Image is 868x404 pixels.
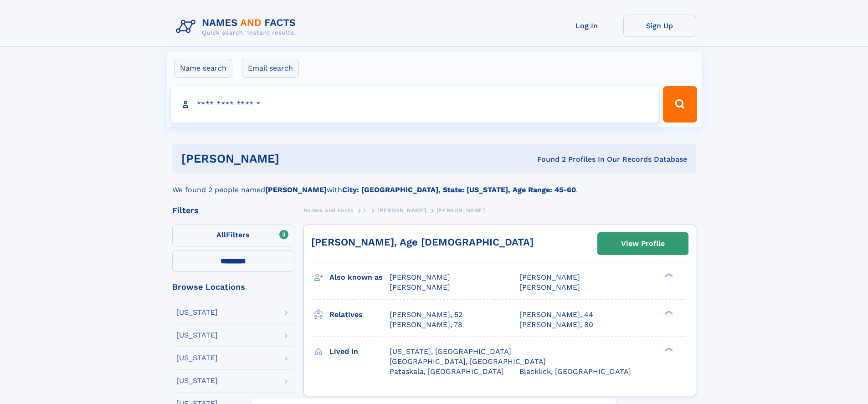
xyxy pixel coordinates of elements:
span: [PERSON_NAME] [390,283,450,291]
h3: Relatives [329,307,390,322]
a: [PERSON_NAME], Age [DEMOGRAPHIC_DATA] [311,236,534,248]
input: search input [171,86,659,123]
a: Names and Facts [303,205,354,216]
span: Pataskala, [GEOGRAPHIC_DATA] [390,367,504,376]
span: [PERSON_NAME] [390,273,450,281]
span: [PERSON_NAME] [377,207,426,214]
label: Email search [242,59,299,78]
a: [PERSON_NAME], 52 [390,310,462,320]
a: [PERSON_NAME], 78 [390,320,462,330]
span: [PERSON_NAME] [519,273,580,281]
div: [US_STATE] [176,309,218,316]
h3: Lived in [329,344,390,359]
b: [PERSON_NAME] [265,185,327,194]
a: Sign Up [623,15,696,37]
span: [GEOGRAPHIC_DATA], [GEOGRAPHIC_DATA] [390,357,546,366]
div: ❯ [663,346,673,352]
div: [US_STATE] [176,332,218,339]
div: ❯ [663,309,673,315]
h3: Also known as [329,270,390,285]
span: [PERSON_NAME] [437,207,485,214]
h1: [PERSON_NAME] [181,153,408,164]
b: City: [GEOGRAPHIC_DATA], State: [US_STATE], Age Range: 45-60 [342,185,576,194]
label: Filters [172,225,294,246]
span: L [364,207,367,214]
div: [US_STATE] [176,377,218,384]
div: Browse Locations [172,283,294,291]
a: L [364,205,367,216]
span: Blacklick, [GEOGRAPHIC_DATA] [519,367,631,376]
a: [PERSON_NAME] [377,205,426,216]
div: Filters [172,206,294,215]
a: [PERSON_NAME], 44 [519,310,593,320]
span: [PERSON_NAME] [519,283,580,291]
a: Log In [550,15,623,37]
span: [US_STATE], [GEOGRAPHIC_DATA] [390,347,511,356]
div: ❯ [663,272,673,278]
div: View Profile [621,233,665,254]
div: We found 2 people named with . [172,174,696,195]
div: Found 2 Profiles In Our Records Database [408,154,687,164]
label: Name search [174,59,232,78]
a: View Profile [598,233,688,255]
button: Search Button [663,86,697,123]
img: Logo Names and Facts [172,15,303,39]
div: [US_STATE] [176,354,218,362]
span: All [216,230,226,239]
a: [PERSON_NAME], 80 [519,320,593,330]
